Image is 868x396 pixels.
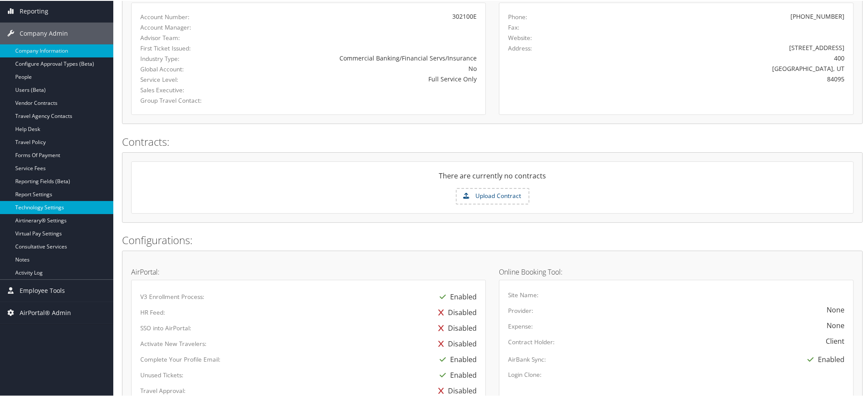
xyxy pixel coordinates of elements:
[435,288,477,304] div: Enabled
[140,43,244,52] label: First Ticket Issued:
[826,335,844,346] div: Client
[457,188,529,203] label: Upload Contract
[434,304,477,319] div: Disabled
[20,279,65,301] span: Employee Tools
[140,74,244,83] label: Service Level:
[508,33,532,41] label: Website:
[257,74,477,83] div: Full Service Only
[596,42,845,51] div: [STREET_ADDRESS]
[435,366,477,382] div: Enabled
[434,335,477,351] div: Disabled
[803,351,844,366] div: Enabled
[20,301,71,323] span: AirPortal® Admin
[508,43,532,52] label: Address:
[790,11,844,20] div: [PHONE_NUMBER]
[508,321,533,330] label: Expense:
[596,74,845,83] div: 84095
[508,337,555,346] label: Contract Holder:
[140,95,244,104] label: Group Travel Contact:
[499,268,854,275] h4: Online Booking Tool:
[508,12,527,20] label: Phone:
[596,53,845,62] div: 400
[434,319,477,335] div: Disabled
[508,354,546,363] label: AirBank Sync:
[435,351,477,366] div: Enabled
[508,290,539,299] label: Site Name:
[122,134,863,148] h2: Contracts:
[596,63,845,72] div: [GEOGRAPHIC_DATA], UT
[131,268,486,275] h4: AirPortal:
[140,292,204,300] label: V3 Enrollment Process:
[257,63,477,72] div: No
[257,11,477,20] div: 302100E
[257,53,477,62] div: Commercial Banking/Financial Servs/Insurance
[508,305,533,314] label: Provider:
[140,370,183,379] label: Unused Tickets:
[140,33,244,41] label: Advisor Team:
[827,319,844,330] div: None
[122,232,863,247] h2: Configurations:
[508,369,542,378] label: Login Clone:
[140,64,244,73] label: Global Account:
[140,85,244,94] label: Sales Executive:
[140,354,220,363] label: Complete Your Profile Email:
[132,170,853,187] div: There are currently no contracts
[508,22,519,31] label: Fax:
[140,54,244,62] label: Industry Type:
[140,323,191,332] label: SSO into AirPortal:
[827,304,844,314] div: None
[20,22,68,44] span: Company Admin
[140,12,244,20] label: Account Number:
[140,386,186,394] label: Travel Approval:
[140,307,165,316] label: HR Feed:
[140,339,207,347] label: Activate New Travelers:
[140,22,244,31] label: Account Manager:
